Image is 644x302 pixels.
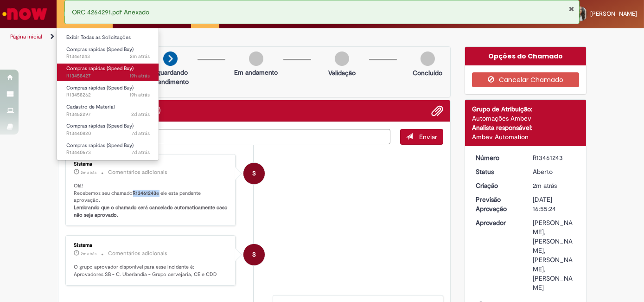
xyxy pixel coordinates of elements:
span: 2m atrás [130,53,150,60]
a: Exibir Todas as Solicitações [57,32,159,43]
div: Ambev Automation [472,132,579,141]
img: arrow-next.png [163,51,178,66]
span: Compras rápidas (Speed Buy) [66,122,134,129]
time: 22/08/2025 16:04:34 [132,149,150,156]
dt: Criação [469,181,526,190]
span: 2d atrás [131,111,150,118]
p: Olá! Recebemos seu chamado e ele esta pendente aprovação. [74,182,229,219]
span: 19h atrás [129,91,150,98]
button: Cancelar Chamado [472,72,579,87]
div: System [243,244,265,265]
span: Compras rápidas (Speed Buy) [66,84,134,91]
a: Aberto R13452297 : Cadastro de Material [57,102,159,119]
button: Enviar [400,129,443,145]
ul: Requisições [57,28,159,161]
time: 29/08/2025 09:55:24 [533,181,557,190]
span: R13440673 [66,149,150,156]
time: 28/08/2025 14:31:36 [129,91,150,98]
a: Aberto R13458262 : Compras rápidas (Speed Buy) [57,83,159,100]
span: R13461243 [66,53,150,60]
span: Compras rápidas (Speed Buy) [66,65,134,72]
p: Aguardando atendimento [148,68,193,86]
div: Sistema [74,243,229,248]
b: Lembrando que o chamado será cancelado automaticamente caso não seja aprovado. [74,204,230,218]
span: R13452297 [66,111,150,118]
span: Compras rápidas (Speed Buy) [66,142,134,149]
p: Concluído [413,68,442,77]
small: Comentários adicionais [108,168,168,176]
div: [PERSON_NAME], [PERSON_NAME], [PERSON_NAME], [PERSON_NAME] [533,218,576,292]
div: Automações Ambev [472,114,579,123]
span: Compras rápidas (Speed Buy) [66,46,134,53]
div: System [243,163,265,184]
a: Aberto R13461243 : Compras rápidas (Speed Buy) [57,45,159,62]
span: 19h atrás [129,72,150,79]
img: img-circle-grey.png [335,51,349,66]
time: 29/08/2025 09:55:25 [130,53,150,60]
div: [DATE] 16:55:24 [533,195,576,213]
span: S [252,244,256,266]
div: Analista responsável: [472,123,579,132]
b: R13461243 [133,190,157,197]
div: Aberto [533,167,576,176]
a: Aberto R13440673 : Compras rápidas (Speed Buy) [57,141,159,158]
img: img-circle-grey.png [421,51,435,66]
button: Fechar Notificação [568,5,574,13]
span: ORC 4264291.pdf Anexado [72,8,149,16]
small: Comentários adicionais [108,250,168,257]
p: Validação [328,68,356,77]
span: R13458262 [66,91,150,99]
div: R13461243 [533,153,576,162]
div: 29/08/2025 09:55:24 [533,181,576,190]
dt: Número [469,153,526,162]
span: Cadastro de Material [66,103,115,110]
span: Enviar [419,133,437,141]
a: Aberto R13458427 : Compras rápidas (Speed Buy) [57,64,159,81]
span: R13440820 [66,130,150,137]
time: 28/08/2025 14:55:16 [129,72,150,79]
img: ServiceNow [1,5,49,23]
span: 2m atrás [81,251,97,257]
div: Sistema [74,161,229,167]
a: Aberto R13440820 : Compras rápidas (Speed Buy) [57,121,159,138]
dt: Aprovador [469,218,526,227]
div: Opções do Chamado [465,47,586,65]
dt: Status [469,167,526,176]
textarea: Digite sua mensagem aqui... [65,129,391,144]
span: R13458427 [66,72,150,80]
time: 29/08/2025 09:55:33 [81,251,97,257]
ul: Trilhas de página [7,28,422,45]
dt: Previsão Aprovação [469,195,526,213]
p: Em andamento [234,68,278,77]
a: Página inicial [10,33,42,40]
span: 7d atrás [132,149,150,156]
div: Grupo de Atribuição: [472,104,579,114]
p: O grupo aprovador disponível para esse incidente é: Aprovadores SB - C. Uberlandia - Grupo cervej... [74,263,229,278]
img: img-circle-grey.png [249,51,263,66]
span: S [252,162,256,185]
button: Adicionar anexos [431,105,443,117]
span: 7d atrás [132,130,150,137]
span: 2m atrás [81,170,97,175]
span: 2m atrás [533,181,557,190]
span: Requisições [64,9,96,19]
time: 29/08/2025 09:55:36 [81,170,97,175]
time: 22/08/2025 16:28:09 [132,130,150,137]
span: [PERSON_NAME] [590,10,637,18]
time: 27/08/2025 12:54:17 [131,111,150,118]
